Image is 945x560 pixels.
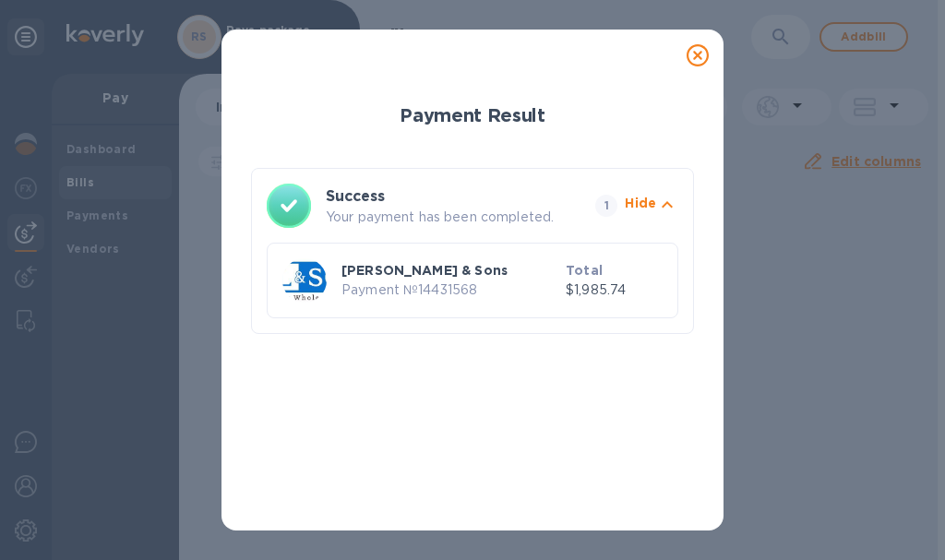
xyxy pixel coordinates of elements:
[251,92,694,138] h1: Payment Result
[341,280,558,300] p: Payment № 14431568
[566,280,663,300] p: $1,985.74
[566,263,603,278] b: Total
[595,195,617,217] span: 1
[625,194,678,219] button: Hide
[326,208,588,227] p: Your payment has been completed.
[341,261,558,280] p: [PERSON_NAME] & Sons
[326,185,562,208] h3: Success
[625,194,656,212] p: Hide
